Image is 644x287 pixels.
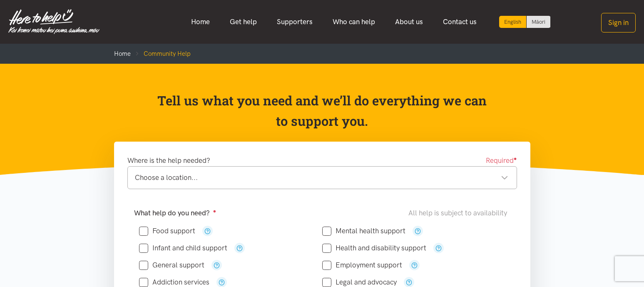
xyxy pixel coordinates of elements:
label: Employment support [322,262,402,269]
div: All help is subject to availability [408,207,510,219]
a: Supporters [267,13,323,31]
label: Mental health support [322,227,405,235]
button: Sign in [601,13,636,32]
a: Get help [220,13,267,31]
a: Home [114,50,131,57]
a: Switch to Te Reo Māori [527,16,550,28]
div: Current language [499,16,527,28]
label: Food support [139,227,195,235]
sup: ● [514,155,517,162]
span: Required [486,155,517,166]
p: Tell us what you need and we’ll do everything we can to support you. [157,90,487,132]
div: Language toggle [499,16,551,28]
label: What help do you need? [134,207,216,219]
li: Community Help [131,49,191,59]
label: Legal and advocacy [322,279,397,286]
label: Infant and child support [139,245,227,252]
sup: ● [213,208,216,214]
label: Addiction services [139,279,209,286]
a: Home [181,13,220,31]
label: Where is the help needed? [127,155,210,166]
img: Home [8,9,99,34]
a: Contact us [433,13,487,31]
label: General support [139,262,204,269]
div: Choose a location... [135,172,508,183]
label: Health and disability support [322,245,426,252]
a: Who can help [323,13,385,31]
a: About us [385,13,433,31]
